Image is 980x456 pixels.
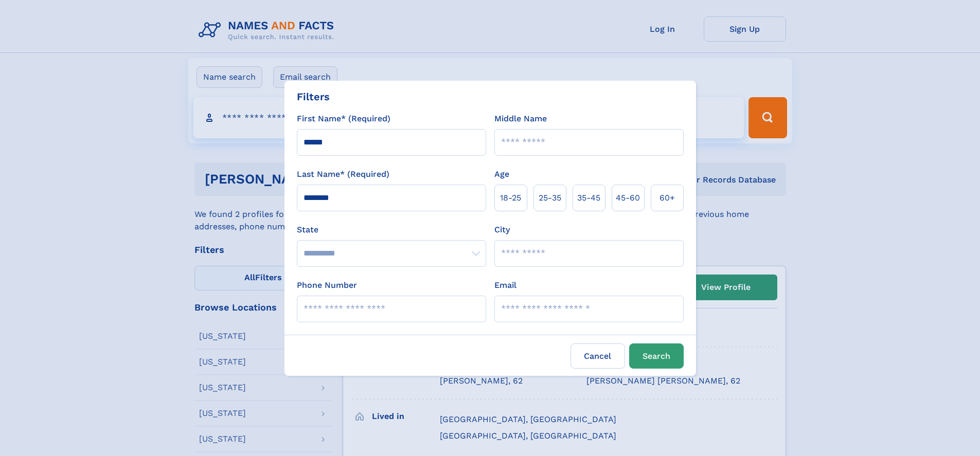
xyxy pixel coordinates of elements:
[500,192,521,204] span: 18‑25
[297,279,357,291] label: Phone Number
[494,168,509,180] label: Age
[297,168,389,180] label: Last Name* (Required)
[297,113,390,125] label: First Name* (Required)
[539,192,561,204] span: 25‑35
[297,224,486,236] label: State
[494,224,510,236] label: City
[616,192,640,204] span: 45‑60
[577,192,600,204] span: 35‑45
[571,343,625,369] label: Cancel
[494,279,516,291] label: Email
[494,113,547,125] label: Middle Name
[660,192,675,204] span: 60+
[297,89,330,104] div: Filters
[629,343,684,369] button: Search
